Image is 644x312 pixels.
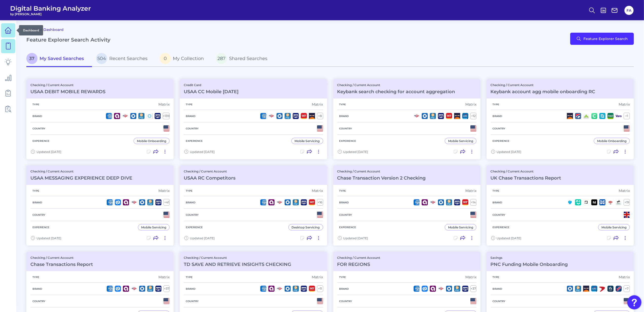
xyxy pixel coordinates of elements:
[491,103,502,106] h5: Type
[184,169,235,173] p: Checking / Current Account
[292,225,320,229] div: Desktop Servicing
[487,165,634,246] a: Checking / Current AccountUK Chase Transactions ReportTypeMatrixBrand+19CountryExperienceMobile S...
[190,236,215,240] span: Updated [DATE]
[337,287,351,290] h5: Brand
[30,114,44,118] h5: Brand
[317,113,323,119] div: + 8
[337,262,380,267] h3: FOR REGIONS
[491,83,595,87] p: Checking / Current Account
[337,201,351,204] h5: Brand
[465,102,476,107] div: Matrix
[30,201,44,204] h5: Brand
[10,12,91,16] span: by [PERSON_NAME]
[491,276,502,279] h5: Type
[491,89,595,94] h3: Keybank account agg mobile onboarding RC
[624,285,630,292] div: + 7
[312,188,323,193] div: Matrix
[491,256,568,260] p: Savings
[184,139,205,143] h5: Experience
[26,37,111,43] h2: Feature Explorer Search Activity
[26,53,38,64] span: 37
[470,113,476,119] div: + 12
[158,188,170,193] div: Matrix
[137,139,166,143] div: Mobile Onboarding
[465,188,476,193] div: Matrix
[470,199,476,206] div: + 14
[36,236,61,240] span: Updated [DATE]
[30,83,105,87] p: Checking / Current Account
[158,102,170,107] div: Matrix
[333,79,481,159] a: Checking / Current AccountKeybank search checking for account aggregationTypeMatrixBrand+12Countr...
[26,165,174,246] a: Checking / Current AccountUSAA MESSAGING EXPERIENCE DEEP DIVETypeMatrixBrand+41CountryExperienceM...
[212,51,275,67] a: 287Shared Searches
[491,262,568,267] h3: PNC Funding Mobile Onboarding
[337,276,348,279] h5: Type
[317,199,323,206] div: + 16
[601,225,627,229] div: Mobile Servicing
[337,226,358,229] h5: Experience
[30,262,93,267] h3: Chase Transactions Report
[619,188,630,193] div: Matrix
[30,226,51,229] h5: Experience
[597,139,627,143] div: Mobile Onboarding
[30,213,47,217] h5: Country
[184,262,291,267] h3: TD SAVE AND RETRIEVE INSIGHTS CHECKING
[96,53,107,64] span: 504
[337,256,380,260] p: Checking / Current Account
[627,295,641,309] button: Open Resource Center
[141,225,166,229] div: Mobile Servicing
[36,150,61,154] span: Updated [DATE]
[30,89,105,94] h3: USAA DEBIT MOBILE REWARDS
[10,5,91,12] span: Digital Banking Analyzer
[40,56,84,61] span: My Saved Searches
[30,127,47,130] h5: Country
[491,201,504,204] h5: Brand
[216,53,227,64] span: 287
[470,285,476,292] div: + 37
[184,300,201,303] h5: Country
[317,285,323,292] div: + 11
[26,51,92,67] a: 37My Saved Searches
[158,275,170,279] div: Matrix
[491,213,508,217] h5: Country
[337,103,348,106] h5: Type
[343,150,368,154] span: Updated [DATE]
[619,275,630,279] div: Matrix
[184,256,291,260] p: Checking / Current Account
[491,175,561,181] h3: UK Chase Transactions Report
[190,150,215,154] span: Updated [DATE]
[30,256,93,260] p: Checking / Current Account
[30,287,44,290] h5: Brand
[583,37,628,41] span: Feature Explorer Search
[184,114,197,118] h5: Brand
[184,276,195,279] h5: Type
[184,127,201,130] h5: Country
[337,175,426,181] h3: Chase Transaction Version 2 Checking
[624,113,630,119] div: + 1
[184,213,201,217] h5: Country
[184,201,197,204] h5: Brand
[491,139,512,143] h5: Experience
[570,33,634,45] button: Feature Explorer Search
[26,79,174,159] a: Checking / Current AccountUSAA DEBIT MOBILE REWARDSTypeMatrixBrand+139CountryExperienceMobile Onb...
[337,89,455,94] h3: Keybank search checking for account aggregation
[184,189,195,192] h5: Type
[295,139,320,143] div: Mobile Servicing
[180,79,327,159] a: Credit CardUSAA CC Mobile [DATE]TypeMatrixBrand+8CountryExperienceMobile ServicingUpdated [DATE]
[619,102,630,107] div: Matrix
[448,225,473,229] div: Mobile Servicing
[497,236,522,240] span: Updated [DATE]
[337,114,351,118] h5: Brand
[343,236,368,240] span: Updated [DATE]
[184,89,238,94] h3: USAA CC Mobile [DATE]
[163,285,170,292] div: + 37
[173,56,204,61] span: My Collection
[184,83,238,87] p: Credit Card
[30,276,41,279] h5: Type
[184,287,197,290] h5: Brand
[491,300,508,303] h5: Country
[160,53,171,64] span: 0
[337,83,455,87] p: Checking / Current Account
[92,51,156,67] a: 504Recent Searches
[229,56,267,61] span: Shared Searches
